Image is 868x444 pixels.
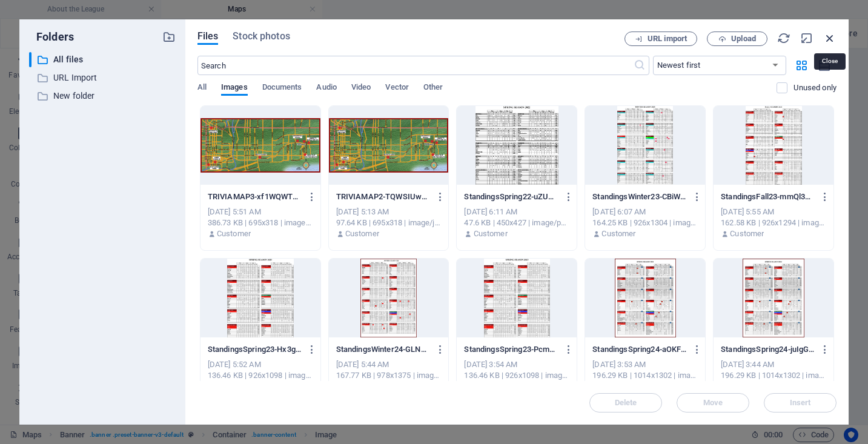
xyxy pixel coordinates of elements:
span: Audio [316,80,336,97]
span: Files [197,29,219,44]
span: URL import [648,35,687,42]
span: Images [221,80,248,97]
div: [DATE] 5:13 AM [336,207,442,217]
p: StandingsSpring23-PcmqAsAlzxH8l2UmxiFdig.png [464,344,558,355]
p: Customer [474,228,508,239]
input: Search [197,56,634,75]
p: StandingsSpring24-juIgGpC9U1MkWV6ty2D8FA.png [721,344,815,355]
p: Displays only files that are not in use on the website. Files added during this session can still... [793,82,837,93]
span: Stock photos [233,29,290,44]
p: Customer [217,228,251,239]
div: 164.25 KB | 926x1304 | image/png [592,217,698,228]
p: StandingsSpring22-uZUKMjuoy-gpvL2QNjvJvQ.png [464,191,558,202]
div: [DATE] 5:55 AM [721,207,826,217]
div: 136.46 KB | 926x1098 | image/png [464,370,569,381]
p: StandingsWinter23-CBiWBU4WXZuRr8SKoLMHYg.png [592,191,686,202]
p: Folders [29,29,74,45]
div: 136.46 KB | 926x1098 | image/png [208,370,313,381]
span: Other [423,80,443,97]
i: Reload [777,31,790,45]
p: New folder [53,89,153,103]
div: 47.6 KB | 450x427 | image/png [464,217,569,228]
div: 196.29 KB | 1014x1302 | image/png [721,370,826,381]
p: URL Import [53,71,153,85]
p: Customer [345,228,379,239]
span: Upload [731,35,756,42]
div: [DATE] 3:54 AM [464,359,569,370]
div: 167.77 KB | 978x1375 | image/png [336,370,442,381]
p: StandingsFall23-mmQl3A4zaOIgxCs_bHMi1g.png [721,191,815,202]
div: [DATE] 5:51 AM [208,207,313,217]
div: 386.73 KB | 695x318 | image/png [208,217,313,228]
p: Customer [601,228,635,239]
div: [DATE] 3:53 AM [592,359,698,370]
div: URL Import [29,70,176,85]
i: Create new folder [162,30,176,44]
div: ​ [29,52,31,67]
span: Video [351,80,371,97]
button: Upload [707,31,767,46]
div: 162.58 KB | 926x1294 | image/png [721,217,826,228]
p: Customer [730,228,764,239]
div: [DATE] 6:11 AM [464,207,569,217]
button: URL import [624,31,697,46]
p: TRIVIAMAP3-xf1WQWTSD1Odk-1yJPsC8Q.png [208,191,302,202]
div: 196.29 KB | 1014x1302 | image/png [592,370,698,381]
p: StandingsSpring24-aOKFHREBpUvRpQvNiGm5Bg.png [592,344,686,355]
i: Minimize [800,31,813,45]
div: New folder [29,88,176,104]
span: Vector [385,80,409,97]
div: 97.64 KB | 695x318 | image/jpeg [336,217,442,228]
p: All files [53,53,153,67]
p: StandingsWinter24-GLNUeu-ogjeKzK8pz3WZxA.png [336,344,430,355]
div: [DATE] 6:07 AM [592,207,698,217]
p: StandingsSpring23-Hx3gq5ibNsDhwSoJYzNnUA.png [208,344,302,355]
p: TRIVIAMAP2-TQWSIUw56bXgEVeSzcMcyQ.jpg [336,191,430,202]
span: Documents [262,80,302,97]
div: [DATE] 5:44 AM [336,359,442,370]
div: [DATE] 3:44 AM [721,359,826,370]
div: [DATE] 5:52 AM [208,359,313,370]
span: All [197,80,207,97]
